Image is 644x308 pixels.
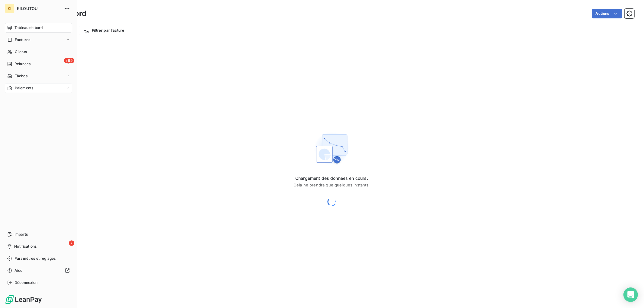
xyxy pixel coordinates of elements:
img: First time [312,129,351,168]
span: Chargement des données en cours. [293,175,370,181]
span: Notifications [14,244,37,249]
div: Open Intercom Messenger [623,287,638,302]
button: Actions [592,9,622,18]
a: Aide [5,266,72,275]
span: Imports [14,232,28,237]
span: Déconnexion [14,280,38,285]
div: KI [5,4,14,13]
span: Relances [14,61,30,67]
span: 7 [69,240,74,246]
span: Paiements [15,85,33,91]
span: +99 [64,58,74,63]
span: Factures [15,37,30,43]
span: Cela ne prendra que quelques instants. [293,183,370,187]
span: Paramètres et réglages [14,256,56,261]
span: Tâches [15,73,27,79]
span: KILOUTOU [17,6,60,11]
span: Clients [15,49,27,55]
img: Logo LeanPay [5,295,42,304]
button: Filtrer par facture [79,26,128,35]
span: Aide [14,268,23,273]
span: Tableau de bord [14,25,43,30]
